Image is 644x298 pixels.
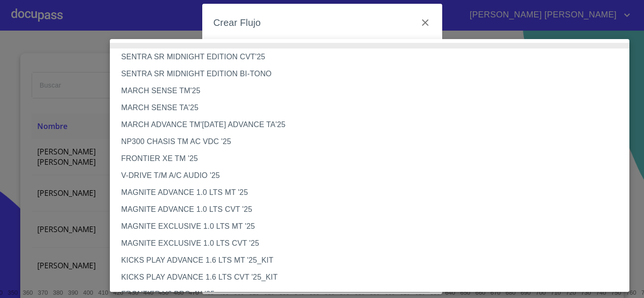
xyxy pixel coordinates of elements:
[110,99,636,116] li: MARCH SENSE TA'25
[110,218,636,235] li: MAGNITE EXCLUSIVE 1.0 LTS MT '25
[110,201,636,218] li: MAGNITE ADVANCE 1.0 LTS CVT '25
[110,82,636,99] li: MARCH SENSE TM'25
[110,65,636,82] li: SENTRA SR MIDNIGHT EDITION BI-TONO
[110,252,636,269] li: KICKS PLAY ADVANCE 1.6 LTS MT '25_KIT
[110,269,636,286] li: KICKS PLAY ADVANCE 1.6 LTS CVT '25_KIT
[110,48,636,65] li: SENTRA SR MIDNIGHT EDITION CVT'25
[110,133,636,150] li: NP300 CHASIS TM AC VDC '25
[110,150,636,167] li: FRONTIER XE TM '25
[110,116,636,133] li: MARCH ADVANCE TM'[DATE] ADVANCE TA'25
[110,184,636,201] li: MAGNITE ADVANCE 1.0 LTS MT '25
[110,235,636,252] li: MAGNITE EXCLUSIVE 1.0 LTS CVT '25
[110,167,636,184] li: V-DRIVE T/M A/C AUDIO '25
